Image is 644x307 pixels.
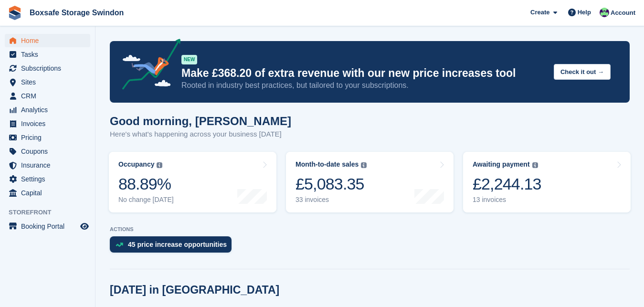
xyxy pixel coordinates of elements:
[181,66,546,80] p: Make £368.20 of extra revenue with our new price increases tool
[110,129,291,140] p: Here's what's happening across your business [DATE]
[21,75,78,89] span: Sites
[21,220,78,233] span: Booking Portal
[118,160,154,169] div: Occupancy
[181,80,546,91] p: Rooted in industry best practices, but tailored to your subscriptions.
[21,117,78,130] span: Invoices
[5,220,90,233] a: menu
[79,221,90,232] a: Preview store
[128,241,227,248] div: 45 price increase opportunities
[5,145,90,158] a: menu
[21,34,78,47] span: Home
[473,160,530,169] div: Awaiting payment
[5,62,90,75] a: menu
[5,186,90,200] a: menu
[5,103,90,116] a: menu
[463,152,631,212] a: Awaiting payment £2,244.13 13 invoices
[5,89,90,103] a: menu
[296,160,359,169] div: Month-to-date sales
[361,162,367,168] img: icon-info-grey-7440780725fd019a000dd9b08b2336e03edf1995a4989e88bcd33f0948082b44.svg
[532,162,538,168] img: icon-info-grey-7440780725fd019a000dd9b08b2336e03edf1995a4989e88bcd33f0948082b44.svg
[110,236,236,257] a: 45 price increase opportunities
[21,145,78,158] span: Coupons
[600,8,609,17] img: Kim Virabi
[5,131,90,144] a: menu
[21,159,78,172] span: Insurance
[578,8,591,17] span: Help
[21,62,78,75] span: Subscriptions
[286,152,454,212] a: Month-to-date sales £5,083.35 33 invoices
[554,64,611,80] button: Check it out →
[21,172,78,186] span: Settings
[296,174,367,194] div: £5,083.35
[21,103,78,116] span: Analytics
[530,8,549,17] span: Create
[110,284,279,296] h2: [DATE] in [GEOGRAPHIC_DATA]
[21,48,78,61] span: Tasks
[5,117,90,130] a: menu
[5,172,90,186] a: menu
[110,115,291,127] h1: Good morning, [PERSON_NAME]
[109,152,276,212] a: Occupancy 88.89% No change [DATE]
[21,186,78,200] span: Capital
[21,89,78,103] span: CRM
[5,48,90,61] a: menu
[296,196,367,204] div: 33 invoices
[114,39,181,93] img: price-adjustments-announcement-icon-8257ccfd72463d97f412b2fc003d46551f7dbcb40ab6d574587a9cd5c0d94...
[5,75,90,89] a: menu
[110,226,630,233] p: ACTIONS
[5,34,90,47] a: menu
[118,174,174,194] div: 88.89%
[5,159,90,172] a: menu
[26,5,127,21] a: Boxsafe Storage Swindon
[157,162,162,168] img: icon-info-grey-7440780725fd019a000dd9b08b2336e03edf1995a4989e88bcd33f0948082b44.svg
[116,243,123,247] img: price_increase_opportunities-93ffe204e8149a01c8c9dc8f82e8f89637d9d84a8eef4429ea346261dce0b2c0.svg
[473,196,541,204] div: 13 invoices
[118,196,174,204] div: No change [DATE]
[473,174,541,194] div: £2,244.13
[9,208,95,217] span: Storefront
[611,8,635,18] span: Account
[21,131,78,144] span: Pricing
[181,55,197,64] div: NEW
[8,6,22,20] img: stora-icon-8386f47178a22dfd0bd8f6a31ec36ba5ce8667c1dd55bd0f319d3a0aa187defe.svg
